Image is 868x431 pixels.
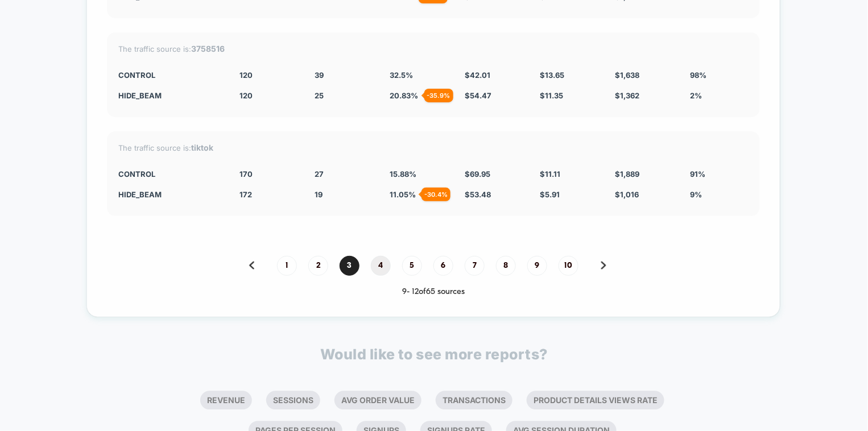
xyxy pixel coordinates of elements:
span: $ 54.47 [465,91,492,100]
p: Would like to see more reports? [320,346,548,363]
span: 7 [465,256,485,276]
li: Avg Order Value [334,391,421,410]
span: 32.5 % [390,71,414,80]
div: 91% [691,169,749,179]
span: 170 [240,169,253,179]
span: 172 [240,190,253,199]
li: Revenue [200,391,252,410]
span: $ 11.35 [540,91,564,100]
span: $ 13.65 [540,71,565,80]
span: $ 5.91 [540,190,560,199]
span: 6 [433,256,453,276]
div: The traffic source is: [118,143,749,152]
span: 4 [371,256,391,276]
span: $ 69.95 [465,169,491,179]
div: Hide_Beam [118,91,223,100]
span: 10 [559,256,578,276]
div: 9 - 12 of 65 sources [107,287,760,297]
div: 2% [691,91,749,100]
div: Hide_Beam [118,190,223,199]
span: 15.88 % [390,169,417,179]
span: 39 [315,71,324,80]
span: 11.05 % [390,190,416,199]
span: 19 [315,190,323,199]
div: 98% [691,71,749,80]
span: 25 [315,91,324,100]
div: CONTROL [118,71,223,80]
div: - 30.4 % [421,188,450,201]
span: $ 1,889 [615,169,640,179]
div: CONTROL [118,169,223,179]
span: 2 [308,256,328,276]
strong: tiktok [191,143,213,152]
span: 120 [240,71,253,80]
img: pagination forward [601,262,606,270]
li: Transactions [436,391,512,410]
span: 5 [402,256,422,276]
span: $ 53.48 [465,190,491,199]
span: $ 11.11 [540,169,561,179]
div: 9% [691,190,749,199]
div: - 35.9 % [424,89,453,102]
span: 27 [315,169,324,179]
span: 3 [340,256,359,276]
span: 120 [240,91,253,100]
span: 20.83 % [390,91,419,100]
span: 1 [277,256,297,276]
span: 8 [496,256,516,276]
strong: 3758516 [191,44,225,53]
li: Sessions [266,391,320,410]
span: 9 [527,256,547,276]
span: $ 1,638 [615,71,640,80]
span: $ 1,016 [615,190,639,199]
span: $ 42.01 [465,71,491,80]
div: The traffic source is: [118,44,749,53]
span: $ 1,362 [615,91,640,100]
li: Product Details Views Rate [527,391,664,410]
img: pagination back [249,262,254,270]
